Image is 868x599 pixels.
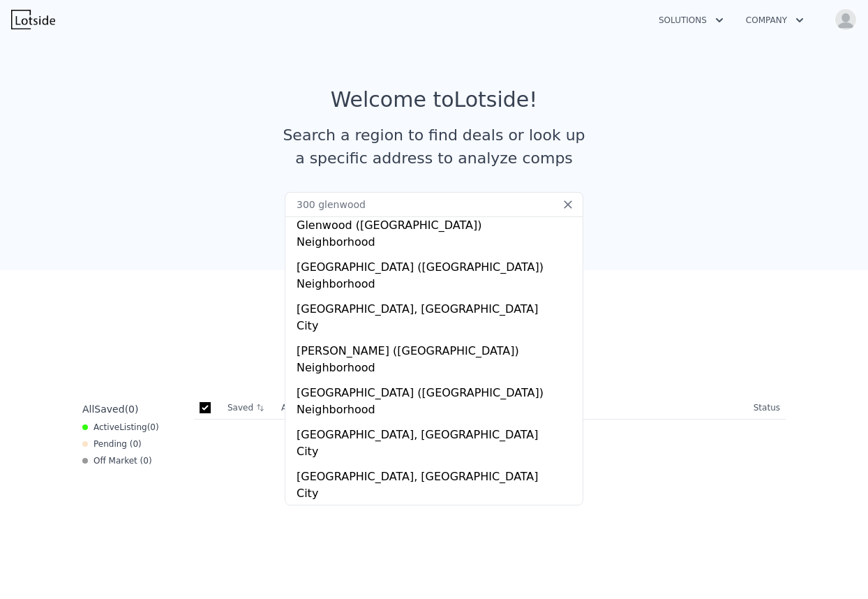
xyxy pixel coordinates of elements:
[94,404,124,415] span: Saved
[297,295,577,318] div: [GEOGRAPHIC_DATA], [GEOGRAPHIC_DATA]
[11,10,55,29] img: Lotside
[297,401,577,421] div: Neighborhood
[297,421,577,443] div: [GEOGRAPHIC_DATA], [GEOGRAPHIC_DATA]
[93,422,159,433] span: Active ( 0 )
[285,192,583,217] input: Search an address or region...
[77,351,791,374] div: Save properties to see them here
[331,87,538,112] div: Welcome to Lotside !
[276,397,748,420] th: Address
[297,234,577,253] div: Neighborhood
[82,455,152,466] div: Off Market ( 0 )
[297,337,577,360] div: [PERSON_NAME] ([GEOGRAPHIC_DATA])
[735,8,815,33] button: Company
[278,124,590,170] div: Search a region to find deals or look up a specific address to analyze comps
[77,315,791,340] div: Saved Properties
[297,318,577,337] div: City
[297,276,577,295] div: Neighborhood
[297,379,577,401] div: [GEOGRAPHIC_DATA] ([GEOGRAPHIC_DATA])
[648,8,735,33] button: Solutions
[119,422,147,432] span: Listing
[835,8,857,31] img: avatar
[297,463,577,485] div: [GEOGRAPHIC_DATA], [GEOGRAPHIC_DATA]
[297,212,577,234] div: Glenwood ([GEOGRAPHIC_DATA])
[297,360,577,379] div: Neighborhood
[297,485,577,505] div: City
[82,402,138,416] div: All ( 0 )
[297,443,577,463] div: City
[297,253,577,276] div: [GEOGRAPHIC_DATA] ([GEOGRAPHIC_DATA])
[748,397,786,420] th: Status
[222,397,276,419] th: Saved
[82,438,142,450] div: Pending ( 0 )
